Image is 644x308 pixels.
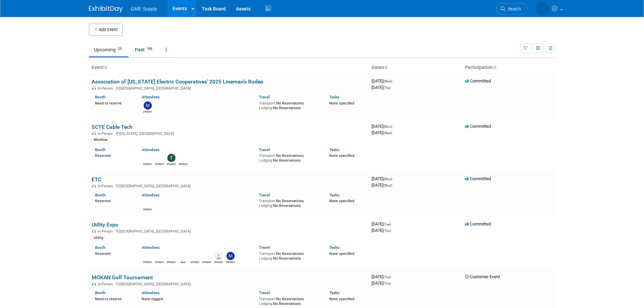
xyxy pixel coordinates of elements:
[259,290,270,295] a: Travel
[259,101,276,105] span: Transport:
[465,176,491,181] span: Committed
[156,252,164,260] img: Chuck Karas
[493,65,496,70] a: Sort by Participation Type
[144,199,152,207] img: Scott Connor
[95,95,105,99] a: Booth
[259,152,319,163] div: No Reservations No Reservations
[143,110,152,114] div: Mitch Gosney
[383,275,391,279] span: (Thu)
[462,62,555,73] th: Participation
[203,252,211,260] img: Cody Sellers
[259,193,270,197] a: Travel
[372,281,391,286] span: [DATE]
[372,221,393,227] span: [DATE]
[92,137,110,143] div: Wireline
[329,199,354,203] span: None specified
[372,176,394,181] span: [DATE]
[92,176,101,183] a: ETC
[496,3,527,15] a: Search
[259,100,319,110] div: No Reservations No Reservations
[259,252,276,256] span: Transport:
[179,154,187,162] img: Dave Coble
[144,252,152,260] img: Ryan Keogh
[191,260,199,264] div: Amanda Riley
[383,125,392,128] span: (Mon)
[372,85,391,90] span: [DATE]
[92,132,96,135] img: In-Person Event
[89,62,369,73] th: Event
[92,274,153,281] a: MOKAN Golf Tournament
[92,281,366,286] div: [GEOGRAPHIC_DATA], [GEOGRAPHIC_DATA]
[142,245,160,250] a: Attendees
[393,176,394,181] span: -
[142,95,160,99] a: Attendees
[142,193,160,197] a: Attendees
[104,65,107,70] a: Sort by Event Name
[214,260,223,264] div: Jason Murphy
[259,302,273,306] span: Lodging:
[329,252,354,256] span: None specified
[155,260,164,264] div: Chuck Karas
[465,274,500,279] span: Customer Event
[191,252,199,260] img: Amanda Riley
[383,131,392,135] span: (Wed)
[95,193,105,197] a: Booth
[259,95,270,99] a: Travel
[259,297,276,301] span: Transport:
[383,79,392,83] span: (Wed)
[383,222,391,226] span: (Tue)
[329,245,339,250] a: Tasks
[167,252,175,260] img: Anna Hanley
[259,245,270,250] a: Travel
[95,147,105,152] a: Booth
[465,124,491,129] span: Committed
[259,153,276,158] span: Transport:
[167,162,175,166] div: Todd Licence
[89,6,123,13] img: ExhibitDay
[259,250,319,261] div: No Reservations No Reservations
[92,184,96,187] img: In-Person Event
[372,124,394,129] span: [DATE]
[98,184,115,188] span: In-Person
[329,297,354,301] span: None specified
[98,282,115,286] span: In-Person
[92,235,105,241] div: Utility
[393,78,394,84] span: -
[98,229,115,234] span: In-Person
[384,65,387,70] a: Sort by Start Date
[536,2,549,15] img: Amanda Riley
[329,101,354,105] span: None specified
[259,147,270,152] a: Travel
[329,153,354,158] span: None specified
[143,260,152,264] div: Ryan Keogh
[98,132,115,136] span: In-Person
[179,162,187,166] div: Dave Coble
[142,147,160,152] a: Attendees
[89,43,128,56] a: Upcoming25
[372,183,392,188] span: [DATE]
[95,100,132,106] div: Need to reserve
[259,106,273,110] span: Lodging:
[92,221,118,228] a: Utility Expo
[167,260,175,264] div: Anna Hanley
[179,260,187,264] div: Mark Anderson
[92,282,96,285] img: In-Person Event
[465,221,491,227] span: Committed
[383,184,392,187] span: (Wed)
[95,197,132,204] div: Reserved
[92,78,263,85] a: Association of [US_STATE] Electric Cooperatives’ 2025 Lineman’s Rodeo
[142,295,254,302] div: None tagged
[92,229,96,233] img: In-Person Event
[155,162,164,166] div: Richard Martire
[95,152,132,158] div: Reserved
[392,274,393,279] span: -
[130,43,159,56] a: Past183
[465,78,491,84] span: Committed
[392,221,393,227] span: -
[92,86,96,90] img: In-Person Event
[92,85,366,91] div: [GEOGRAPHIC_DATA], [GEOGRAPHIC_DATA]
[383,86,391,90] span: (Thu)
[259,204,273,208] span: Lodging:
[226,260,235,264] div: Mitch Gosney
[383,177,392,181] span: (Mon)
